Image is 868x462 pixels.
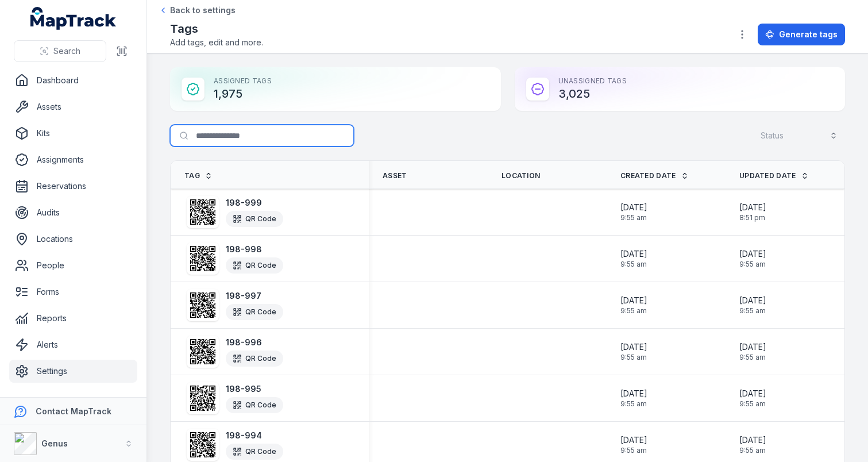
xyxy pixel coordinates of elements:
span: 9:55 am [739,260,766,269]
time: 29/01/2024, 9:55:14 am [739,248,766,269]
span: Tag [184,171,200,180]
time: 29/01/2024, 9:55:14 am [620,434,647,455]
span: Add tags, edit and more. [170,37,263,48]
a: Back to settings [159,5,236,16]
strong: Contact MapTrack [36,406,111,416]
time: 29/01/2024, 9:55:14 am [739,341,766,362]
strong: 198-998 [226,244,283,255]
strong: 198-995 [226,383,283,395]
span: 9:55 am [620,213,647,222]
span: [DATE] [739,341,766,353]
span: [DATE] [739,202,766,213]
strong: 198-994 [226,430,283,441]
strong: 198-996 [226,337,283,348]
a: Tag [184,171,213,180]
span: [DATE] [620,434,647,446]
a: Updated Date [739,171,809,180]
a: Forms [9,280,137,303]
time: 29/01/2024, 9:55:14 am [739,295,766,315]
span: [DATE] [739,388,766,399]
time: 29/01/2024, 9:55:14 am [620,202,647,222]
span: 9:55 am [739,353,766,362]
time: 29/01/2024, 9:55:14 am [739,388,766,409]
span: 9:55 am [739,446,766,455]
span: Generate tags [779,29,838,40]
button: Status [753,125,845,147]
span: Created Date [620,171,676,180]
a: Locations [9,228,137,251]
span: [DATE] [620,295,647,306]
div: QR Code [226,444,283,460]
a: Reservations [9,175,137,198]
span: [DATE] [739,295,766,306]
a: Kits [9,122,137,145]
span: 8:51 pm [739,213,766,222]
span: [DATE] [620,202,647,213]
a: Reports [9,307,137,330]
a: People [9,254,137,277]
time: 21/04/2025, 8:51:41 pm [739,202,766,222]
span: 9:55 am [620,260,647,269]
a: Settings [9,360,137,383]
time: 29/01/2024, 9:55:14 am [620,388,647,409]
span: 9:55 am [620,446,647,455]
h2: Tags [170,21,263,37]
span: Updated Date [739,171,796,180]
span: 9:55 am [620,306,647,315]
time: 29/01/2024, 9:55:14 am [739,434,766,455]
span: Asset [383,171,407,180]
a: Assignments [9,148,137,171]
a: MapTrack [30,7,117,30]
a: Audits [9,201,137,224]
a: Created Date [620,171,689,180]
strong: Genus [41,438,68,448]
a: Dashboard [9,69,137,92]
span: 9:55 am [739,306,766,315]
span: [DATE] [620,388,647,399]
span: Search [53,45,80,57]
strong: 198-999 [226,197,283,209]
a: Alerts [9,333,137,356]
span: 9:55 am [620,353,647,362]
button: Search [14,40,106,62]
span: [DATE] [739,434,766,446]
div: QR Code [226,211,283,227]
span: Back to settings [170,5,236,16]
div: QR Code [226,304,283,320]
time: 29/01/2024, 9:55:14 am [620,341,647,362]
span: [DATE] [620,248,647,260]
span: 9:55 am [620,399,647,409]
span: Location [501,171,540,180]
time: 29/01/2024, 9:55:14 am [620,248,647,269]
strong: 198-997 [226,290,283,302]
span: 9:55 am [739,399,766,409]
div: QR Code [226,257,283,274]
button: Generate tags [758,24,845,45]
div: QR Code [226,397,283,413]
time: 29/01/2024, 9:55:14 am [620,295,647,315]
span: [DATE] [620,341,647,353]
a: Assets [9,95,137,118]
span: [DATE] [739,248,766,260]
div: QR Code [226,351,283,367]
